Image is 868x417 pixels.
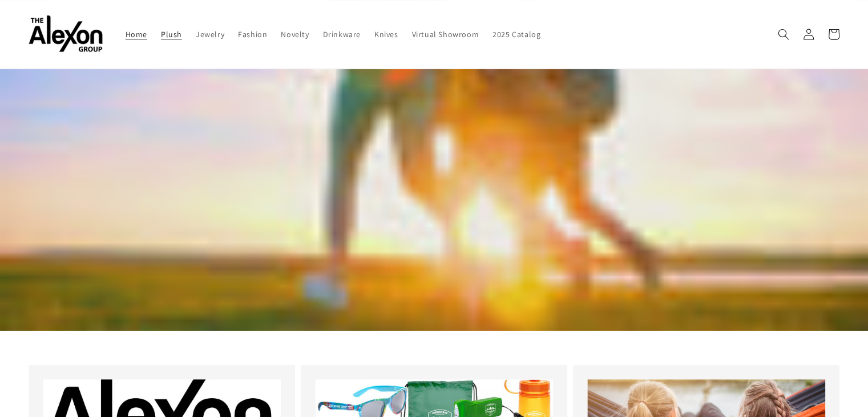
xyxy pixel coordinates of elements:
[154,22,189,46] a: Plush
[126,29,147,39] span: Home
[189,22,231,46] a: Jewelry
[29,16,103,53] img: The Alexon Group
[274,22,316,46] a: Novelty
[323,29,361,39] span: Drinkware
[405,22,486,46] a: Virtual Showroom
[161,29,182,39] span: Plush
[316,22,368,46] a: Drinkware
[238,29,267,39] span: Fashion
[231,22,274,46] a: Fashion
[412,29,479,39] span: Virtual Showroom
[492,29,540,39] span: 2025 Catalog
[281,29,309,39] span: Novelty
[368,22,405,46] a: Knives
[374,29,398,39] span: Knives
[196,29,224,39] span: Jewelry
[119,22,154,46] a: Home
[486,22,547,46] a: 2025 Catalog
[771,22,796,47] summary: Search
